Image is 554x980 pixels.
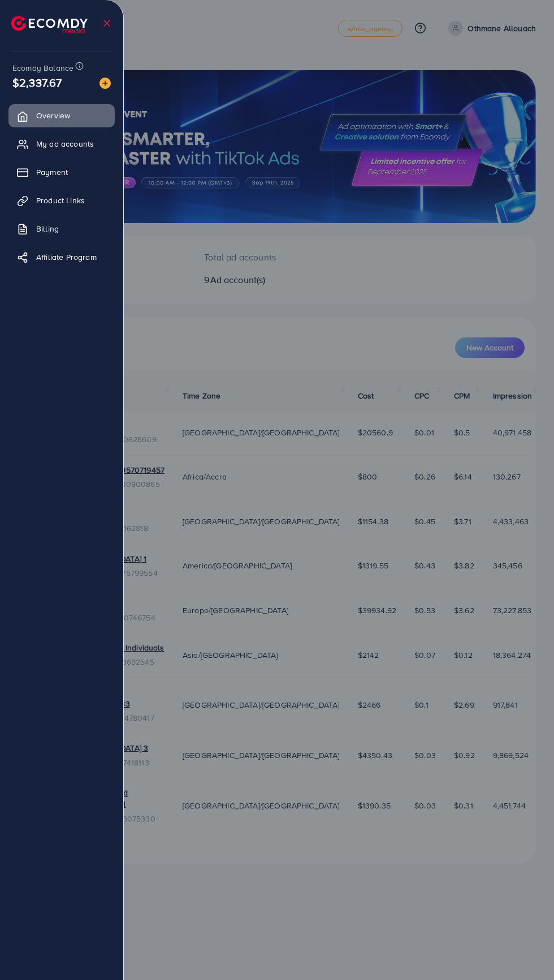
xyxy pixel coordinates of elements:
[36,138,94,149] span: My ad accounts
[8,132,115,155] a: My ad accounts
[12,74,62,91] span: $2,337.67
[12,62,73,74] span: Ecomdy Balance
[36,223,59,234] span: Billing
[8,189,115,212] a: Product Links
[8,161,115,183] a: Payment
[36,110,70,121] span: Overview
[36,166,68,178] span: Payment
[36,195,85,206] span: Product Links
[8,217,115,240] a: Billing
[8,104,115,127] a: Overview
[36,251,97,263] span: Affiliate Program
[99,78,111,89] img: image
[8,246,115,268] a: Affiliate Program
[11,16,88,33] img: logo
